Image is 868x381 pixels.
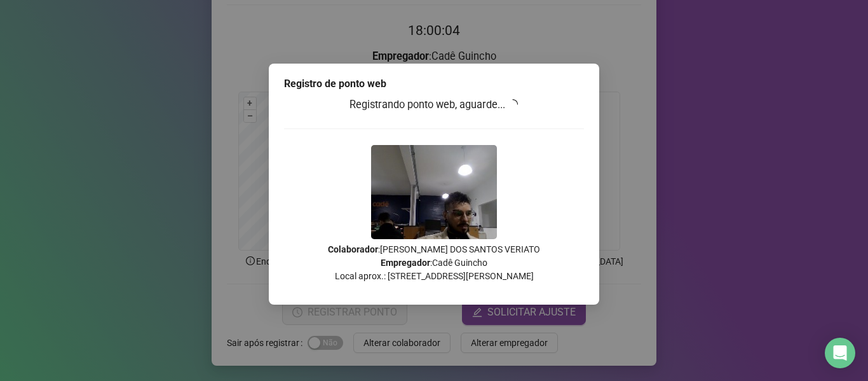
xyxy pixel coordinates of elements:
[371,145,497,239] img: 9k=
[381,258,430,268] strong: Empregador
[508,99,518,109] span: loading
[284,76,584,92] div: Registro de ponto web
[825,338,855,368] div: Open Intercom Messenger
[284,243,584,283] p: : [PERSON_NAME] DOS SANTOS VERIATO : Cadê Guincho Local aprox.: [STREET_ADDRESS][PERSON_NAME]
[284,97,584,113] h3: Registrando ponto web, aguarde...
[328,244,378,254] strong: Colaborador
